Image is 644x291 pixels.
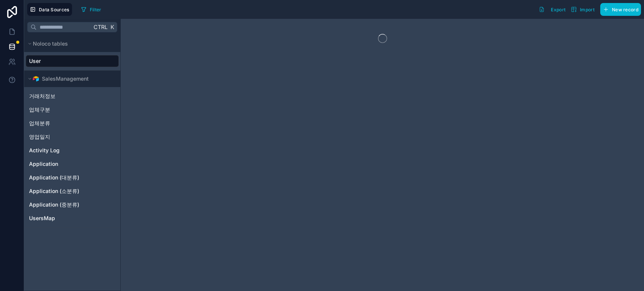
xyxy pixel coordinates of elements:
[612,7,638,12] span: New record
[93,22,108,32] span: Ctrl
[27,3,72,16] button: Data Sources
[90,7,101,12] span: Filter
[78,4,104,15] button: Filter
[600,3,641,16] button: New record
[551,7,566,12] span: Export
[597,3,641,16] a: New record
[109,25,115,30] span: K
[568,3,597,16] button: Import
[580,7,595,12] span: Import
[536,3,568,16] button: Export
[39,7,69,12] span: Data Sources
